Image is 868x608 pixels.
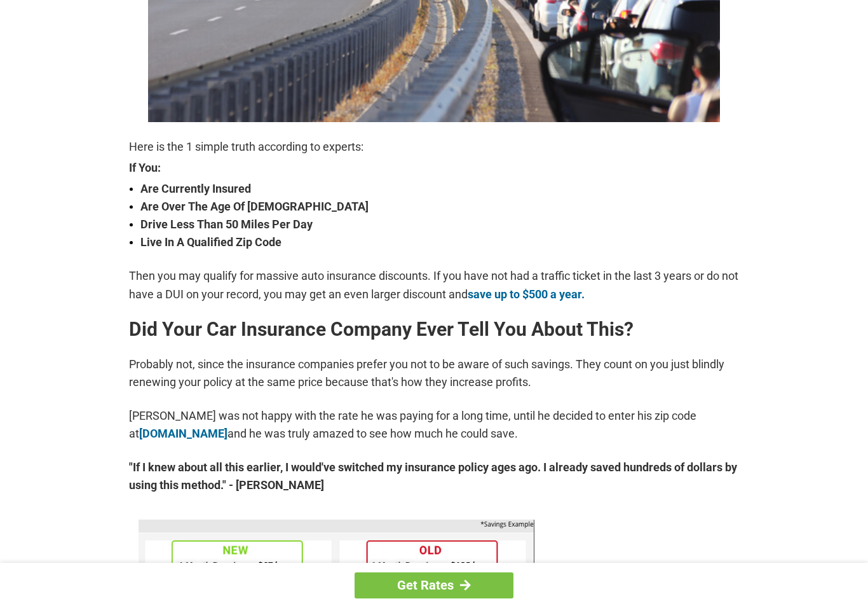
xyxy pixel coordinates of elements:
[129,407,739,443] p: [PERSON_NAME] was not happy with the rate he was paying for a long time, until he decided to ente...
[129,459,739,494] strong: "If I knew about all this earlier, I would've switched my insurance policy ages ago. I already sa...
[129,356,739,391] p: Probably not, since the insurance companies prefer you not to be aware of such savings. They coun...
[129,319,739,340] h2: Did Your Car Insurance Company Ever Tell You About This?
[468,287,585,301] a: save up to $500 a year.
[139,427,227,440] a: [DOMAIN_NAME]
[129,267,739,303] p: Then you may qualify for massive auto insurance discounts. If you have not had a traffic ticket i...
[355,572,513,598] a: Get Rates
[129,162,739,174] strong: If You:
[129,138,739,156] p: Here is the 1 simple truth according to experts:
[140,233,739,251] strong: Live In A Qualified Zip Code
[140,198,739,216] strong: Are Over The Age Of [DEMOGRAPHIC_DATA]
[140,216,739,233] strong: Drive Less Than 50 Miles Per Day
[140,180,739,198] strong: Are Currently Insured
